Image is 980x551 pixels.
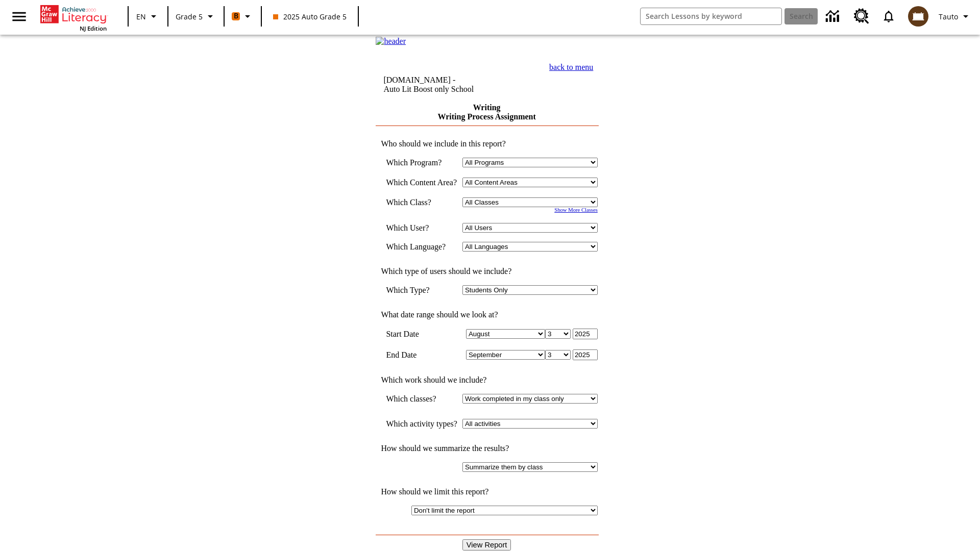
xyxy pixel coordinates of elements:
[386,285,457,295] td: Which Type?
[171,7,220,26] button: Grade: Grade 5, Select a grade
[386,394,457,404] td: Which classes?
[386,197,457,207] td: Which Class?
[939,11,958,22] span: Tauto
[386,242,457,252] td: Which Language?
[549,63,593,71] a: back to menu
[132,7,164,26] button: Language: EN, Select a language
[376,139,598,148] td: Who should we include in this report?
[386,419,457,429] td: Which activity types?
[376,444,598,453] td: How should we summarize the results?
[234,10,238,22] span: B
[820,3,848,31] a: Data Center
[641,8,781,24] input: search field
[875,3,902,30] a: Notifications
[935,7,976,26] button: Profile/Settings
[383,85,474,93] nobr: Auto Lit Boost only School
[908,6,928,27] img: avatar image
[376,487,598,496] td: How should we limit this report?
[554,207,598,213] a: Show More Classes
[386,158,457,167] td: Which Program?
[376,310,598,319] td: What date range should we look at?
[4,2,34,32] button: Open side menu
[386,329,457,339] td: Start Date
[136,11,146,22] span: EN
[848,3,875,30] a: Resource Center, Will open in new tab
[386,178,457,187] nobr: Which Content Area?
[386,223,457,233] td: Which User?
[273,11,347,22] span: 2025 Auto Grade 5
[376,375,598,385] td: Which work should we include?
[376,37,406,46] img: header
[902,3,935,30] button: Select a new avatar
[437,103,535,121] a: Writing Writing Process Assignment
[176,11,203,22] span: Grade 5
[80,24,107,32] span: NJ Edition
[383,76,513,94] td: [DOMAIN_NAME] -
[386,349,457,360] td: End Date
[462,539,511,550] input: View Report
[228,7,258,26] button: Boost Class color is orange. Change class color
[376,267,598,276] td: Which type of users should we include?
[40,3,107,32] div: Home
